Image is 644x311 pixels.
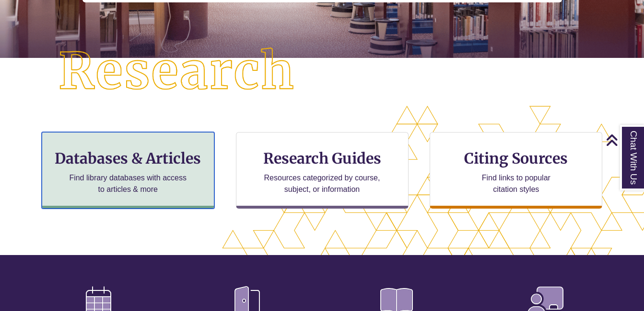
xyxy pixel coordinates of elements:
[457,149,574,167] h3: Citing Sources
[430,132,602,209] a: Citing Sources Find links to popular citation styles
[65,172,190,195] p: Find library databases with access to articles & more
[469,172,563,195] p: Find links to popular citation styles
[50,149,206,167] h3: Databases & Articles
[259,172,385,195] p: Resources categorized by course, subject, or information
[42,132,214,209] a: Databases & Articles Find library databases with access to articles & more
[32,22,322,122] img: Research
[244,149,400,167] h3: Research Guides
[236,132,409,209] a: Research Guides Resources categorized by course, subject, or information
[606,133,642,146] a: Back to Top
